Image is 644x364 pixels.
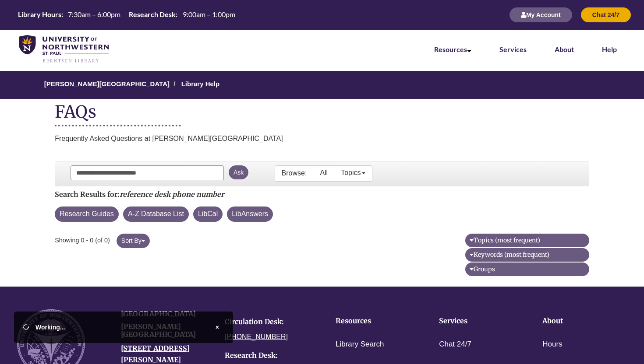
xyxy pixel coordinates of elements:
button: A-Z Database List [123,206,189,222]
button: Keywords (most frequent) [465,248,589,262]
a: Library Search [336,337,384,353]
button: Research Guides [55,206,119,222]
a: Hours [542,337,562,353]
h1: FAQs [55,103,181,126]
a: All [313,166,334,180]
a: My Account [510,11,572,18]
table: Hours Today [14,10,238,19]
button: Chat 24/7 [581,7,631,22]
span: 9:00am – 1:00pm [183,10,235,18]
button: Groups [465,262,589,276]
a: Hours Today [14,10,238,20]
a: Help [602,45,617,53]
span: Working... [35,324,65,331]
em: reference desk phone number [120,190,224,199]
a: Chat 24/7 [439,337,471,353]
button: Close [210,320,224,334]
a: [GEOGRAPHIC_DATA] [121,309,196,318]
a: [PHONE_NUMBER] [225,333,288,340]
a: Chat 24/7 [581,11,631,18]
button: Sort By [117,234,150,248]
h4: Circulation Desk: [225,318,315,326]
p: Browse: [282,168,307,178]
a: Topics [334,166,372,180]
a: About [555,45,574,53]
h4: About [542,317,619,325]
button: Topics (most frequent) [465,234,589,247]
button: LibAnswers [227,206,273,222]
button: My Account [510,7,572,22]
th: Research Desk: [125,10,179,19]
span: 7:30am – 6:00pm [68,10,120,18]
h4: Services [439,317,515,325]
button: Ask [229,165,248,179]
button: LibCal [193,206,223,222]
img: UNWSP Library Logo [19,35,109,63]
h2: Search Results for: [55,191,589,198]
a: [PERSON_NAME][GEOGRAPHIC_DATA] [44,80,170,87]
h4: Resources [336,317,412,325]
h4: Research Desk: [225,352,315,360]
th: Library Hours: [14,10,64,19]
a: Library Help [181,80,220,87]
a: Resources [434,45,471,53]
span: Showing 0 - 0 (of 0) [55,237,110,244]
div: Frequently Asked Questions at [PERSON_NAME][GEOGRAPHIC_DATA] [55,131,283,144]
a: Services [499,45,527,53]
